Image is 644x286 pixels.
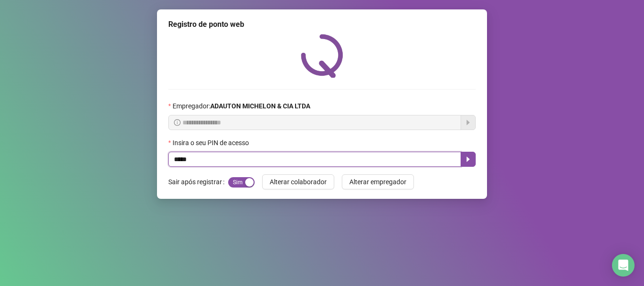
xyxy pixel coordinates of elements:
[210,102,310,110] strong: ADAUTON MICHELON & CIA LTDA
[612,254,635,277] div: Open Intercom Messenger
[349,177,406,187] span: Alterar empregador
[173,101,310,111] span: Empregador :
[174,119,181,126] span: info-circle
[262,174,334,189] button: Alterar colaborador
[168,138,255,148] label: Insira o seu PIN de acesso
[301,34,343,78] img: QRPoint
[168,174,228,189] label: Sair após registrar
[270,177,327,187] span: Alterar colaborador
[168,19,476,30] div: Registro de ponto web
[342,174,414,189] button: Alterar empregador
[464,155,472,163] span: caret-right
